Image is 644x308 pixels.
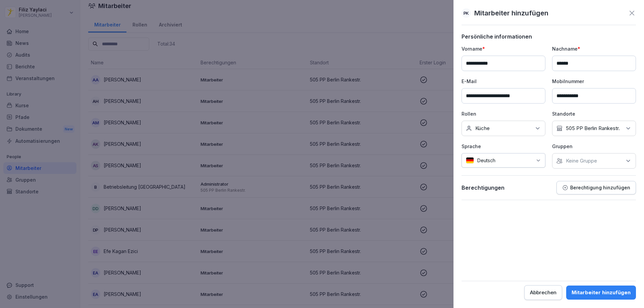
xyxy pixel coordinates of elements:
button: Berechtigung hinzufügen [556,181,636,194]
p: Standorte [552,110,636,117]
p: Berechtigung hinzufügen [570,185,630,190]
p: Keine Gruppe [566,158,597,164]
button: Mitarbeiter hinzufügen [566,286,636,300]
p: Rollen [462,110,545,117]
button: Abbrechen [524,285,562,300]
p: Nachname [552,45,636,52]
div: Mitarbeiter hinzufügen [572,289,631,296]
p: Persönliche informationen [462,33,636,40]
div: Abbrechen [530,289,556,296]
p: E-Mail [462,78,545,85]
p: 505 PP Berlin Rankestr. [566,125,620,132]
p: Gruppen [552,143,636,150]
img: de.svg [466,157,474,164]
p: Mitarbeiter hinzufügen [474,8,548,18]
div: Deutsch [462,153,545,168]
p: Berechtigungen [462,184,504,191]
p: Vorname [462,45,545,52]
p: Mobilnummer [552,78,636,85]
div: PK [462,8,471,18]
p: Sprache [462,143,545,150]
p: Küche [475,125,490,132]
